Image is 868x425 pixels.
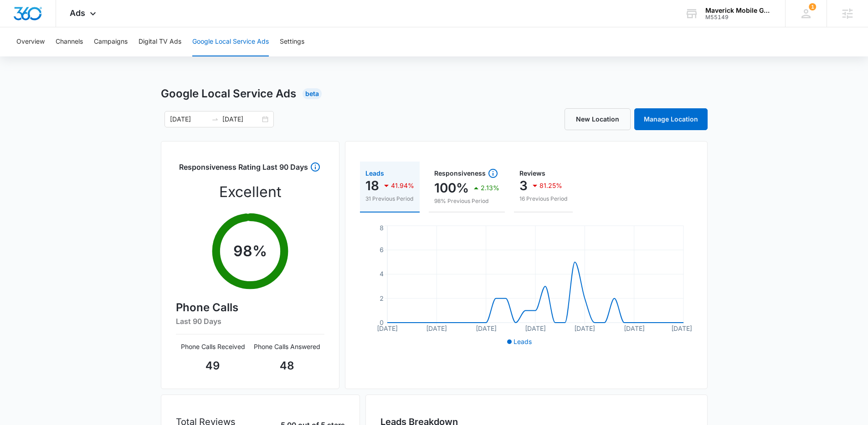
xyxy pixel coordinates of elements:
[161,86,296,102] h1: Google Local Service Ads
[280,27,304,56] button: Settings
[705,14,772,20] div: account id
[475,324,496,332] tspan: [DATE]
[434,168,499,179] div: Responsiveness
[434,181,469,195] p: 100%
[519,178,528,193] p: 3
[380,294,384,302] tspan: 2
[809,3,816,10] span: 1
[365,170,414,177] div: Leads
[365,178,379,193] p: 18
[170,114,208,124] input: Start date
[539,182,562,189] p: 81.25%
[192,27,269,56] button: Google Local Service Ads
[176,299,324,316] h4: Phone Calls
[16,27,45,56] button: Overview
[250,342,324,351] p: Phone Calls Answered
[365,195,414,203] p: 31 Previous Period
[481,185,499,191] p: 2.13%
[434,197,499,205] p: 98% Previous Period
[211,116,219,123] span: to
[179,162,308,177] h3: Responsiveness Rating Last 90 Days
[426,324,447,332] tspan: [DATE]
[380,270,384,278] tspan: 4
[705,7,772,14] div: account name
[303,88,322,99] div: Beta
[574,324,595,332] tspan: [DATE]
[222,114,260,124] input: End date
[623,324,644,332] tspan: [DATE]
[377,324,398,332] tspan: [DATE]
[139,27,181,56] button: Digital TV Ads
[219,181,281,203] p: Excellent
[519,170,567,177] div: Reviews
[176,358,250,374] p: 49
[380,246,384,253] tspan: 6
[56,27,83,56] button: Channels
[176,342,250,351] p: Phone Calls Received
[233,240,267,262] p: 98 %
[94,27,128,56] button: Campaigns
[634,108,708,130] a: Manage Location
[70,8,85,18] span: Ads
[565,108,631,130] a: New Location
[176,316,324,327] h6: Last 90 Days
[809,3,816,10] div: notifications count
[514,338,532,345] span: Leads
[671,324,692,332] tspan: [DATE]
[525,324,546,332] tspan: [DATE]
[211,116,219,123] span: swap-right
[380,319,384,326] tspan: 0
[250,358,324,374] p: 48
[519,195,567,203] p: 16 Previous Period
[391,182,414,189] p: 41.94%
[380,224,384,232] tspan: 8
